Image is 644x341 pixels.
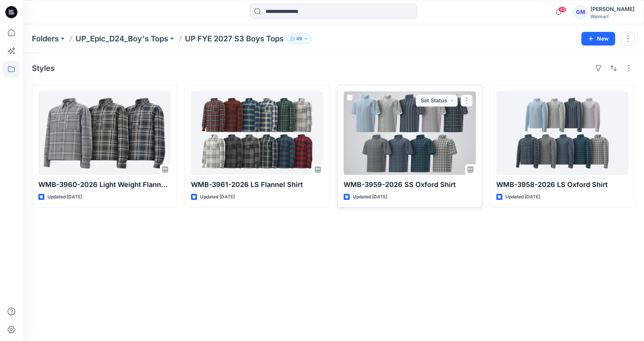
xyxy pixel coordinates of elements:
[38,91,170,175] a: WMB-3960-2026 Light Weight Flannel LS Shirt
[191,179,323,190] p: WMB-3961-2026 LS Flannel Shirt
[574,5,587,19] div: GM
[590,14,635,19] div: Walmart
[353,193,387,201] p: Updated [DATE]
[496,179,628,190] p: WMB-3958-2026 LS Oxford Shirt
[185,33,284,44] p: UP FYE 2027 S3 Boys Tops
[496,91,628,175] a: WMB-3958-2026 LS Oxford Shirt
[558,6,567,13] span: 45
[191,91,323,175] a: WMB-3961-2026 LS Flannel Shirt
[505,193,540,201] p: Updated [DATE]
[344,91,476,175] a: WMB-3959-2026 SS Oxford Shirt
[38,179,170,190] p: WMB-3960-2026 Light Weight Flannel LS Shirt
[32,33,59,44] a: Folders
[287,33,312,44] button: 49
[581,32,615,46] button: New
[200,193,235,201] p: Updated [DATE]
[76,33,168,44] a: UP_Epic_D24_Boy's Tops
[344,179,476,190] p: WMB-3959-2026 SS Oxford Shirt
[32,64,55,73] h4: Styles
[590,5,635,14] div: [PERSON_NAME]
[47,193,82,201] p: Updated [DATE]
[296,35,302,43] p: 49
